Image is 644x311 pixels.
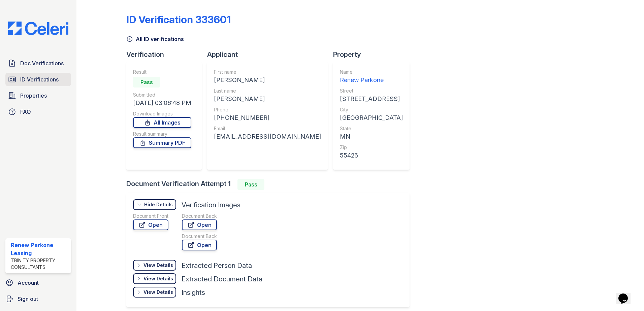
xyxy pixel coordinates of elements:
[18,295,38,303] span: Sign out
[182,274,262,284] div: Extracted Document Data
[133,137,191,148] a: Summary PDF
[126,13,231,26] div: ID Verification 333601
[182,219,217,230] a: Open
[20,108,31,116] span: FAQ
[214,94,321,104] div: [PERSON_NAME]
[133,110,191,117] div: Download Images
[144,201,173,208] div: Hide Details
[3,292,74,306] a: Sign out
[214,132,321,141] div: [EMAIL_ADDRESS][DOMAIN_NAME]
[340,125,403,132] div: State
[20,59,64,67] span: Doc Verifications
[340,144,403,151] div: Zip
[11,241,68,257] div: Renew Parkone Leasing
[182,288,205,297] div: Insights
[133,117,191,128] a: All Images
[340,113,403,123] div: [GEOGRAPHIC_DATA]
[5,89,71,102] a: Properties
[5,105,71,118] a: FAQ
[182,261,252,270] div: Extracted Person Data
[143,275,173,282] div: View Details
[133,92,191,98] div: Submitted
[340,69,403,85] a: Name Renew Parkone
[340,69,403,75] div: Name
[5,57,71,70] a: Doc Verifications
[340,75,403,85] div: Renew Parkone
[182,233,217,240] div: Document Back
[340,106,403,113] div: City
[340,151,403,160] div: 55426
[214,113,321,123] div: [PHONE_NUMBER]
[214,69,321,75] div: First name
[340,88,403,94] div: Street
[182,240,217,250] a: Open
[5,73,71,86] a: ID Verifications
[133,213,168,219] div: Document Front
[143,289,173,296] div: View Details
[214,106,321,113] div: Phone
[133,77,160,88] div: Pass
[20,75,59,83] span: ID Verifications
[340,94,403,104] div: [STREET_ADDRESS]
[133,219,168,230] a: Open
[214,88,321,94] div: Last name
[3,276,74,289] a: Account
[133,131,191,137] div: Result summary
[237,179,264,190] div: Pass
[207,50,333,59] div: Applicant
[11,257,68,271] div: Trinity Property Consultants
[616,284,637,304] iframe: chat widget
[133,69,191,75] div: Result
[333,50,415,59] div: Property
[182,213,217,219] div: Document Back
[182,200,240,210] div: Verification Images
[126,35,184,43] a: All ID verifications
[214,75,321,85] div: [PERSON_NAME]
[126,50,207,59] div: Verification
[214,125,321,132] div: Email
[143,262,173,269] div: View Details
[20,92,47,100] span: Properties
[340,132,403,141] div: MN
[133,98,191,108] div: [DATE] 03:06:48 PM
[3,22,74,35] img: CE_Logo_Blue-a8612792a0a2168367f1c8372b55b34899dd931a85d93a1a3d3e32e68fde9ad4.png
[126,179,415,190] div: Document Verification Attempt 1
[18,279,39,287] span: Account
